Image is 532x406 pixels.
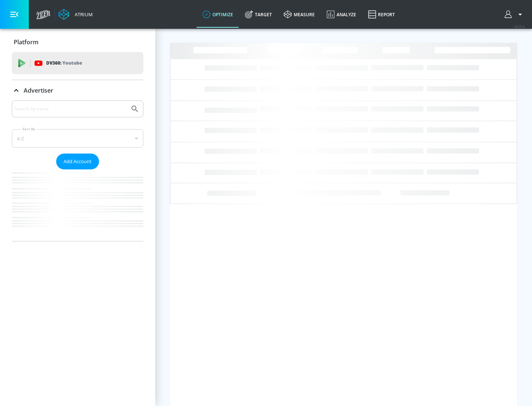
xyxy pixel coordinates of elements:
p: DV360: [46,59,82,67]
div: Advertiser [12,100,143,241]
a: Report [362,1,401,28]
p: Youtube [62,59,82,67]
div: A-Z [12,129,143,148]
p: Advertiser [24,86,53,94]
p: Platform [14,38,38,46]
div: Atrium [72,11,93,18]
button: Add Account [56,154,99,169]
div: Advertiser [12,80,143,101]
div: DV360: Youtube [12,52,143,74]
a: Atrium [58,9,93,20]
a: Target [239,1,278,28]
a: Analyze [321,1,362,28]
input: Search by name [15,104,127,114]
div: Platform [12,32,143,52]
nav: list of Advertiser [12,169,143,241]
a: measure [278,1,321,28]
label: Sort By [21,127,37,131]
span: Add Account [64,157,92,166]
span: v 4.25.4 [514,24,525,28]
a: optimize [197,1,239,28]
